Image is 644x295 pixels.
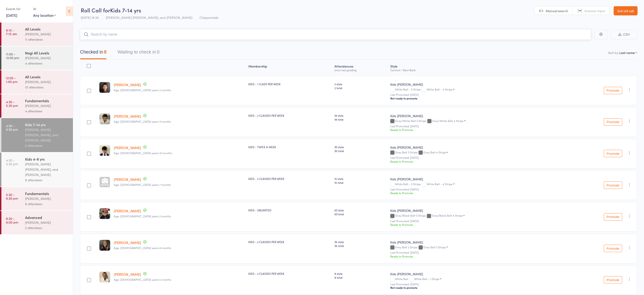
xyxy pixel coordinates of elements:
[25,127,69,143] div: [PERSON_NAME] [PERSON_NAME], and [PERSON_NAME]
[114,246,171,250] span: Age: [DEMOGRAPHIC_DATA] years 8 months
[604,276,622,284] button: Promote
[118,47,159,59] button: Waiting to check in0
[604,150,622,157] button: Promote
[614,6,638,15] a: Exit roll call
[114,114,141,119] a: [PERSON_NAME]
[427,182,452,185] div: White Belt - 4 Stripe
[114,88,171,92] span: Age: [DEMOGRAPHIC_DATA] years 2 months
[25,26,69,31] div: All Levels
[248,208,331,212] div: KIDS - UNLIMITED
[334,145,387,149] span: 30 style
[6,76,17,83] time: 12:00 - 1:00 pm
[390,145,559,150] div: Kids [PERSON_NAME]
[334,212,387,216] span: 63 total
[157,49,159,54] div: 0
[248,177,331,181] div: KIDS - 2 CLASSES PER WEEK
[604,213,622,221] button: Promote
[25,215,69,220] div: Advanced
[390,283,559,286] small: Last Promoted: [DATE]
[114,214,171,218] span: Age: [DEMOGRAPHIC_DATA] years 2 months
[25,143,69,148] div: 8 attendees
[6,5,29,13] div: Events for
[390,159,559,163] div: Ready to Promote
[334,86,387,90] span: 2 total
[604,182,622,189] button: Promote
[25,31,69,37] div: [PERSON_NAME]
[25,108,69,114] div: 4 attendees
[390,272,559,276] div: Kids [PERSON_NAME]
[25,50,69,55] div: Nogi All Levels
[390,88,559,92] div: White Belt - 3 Stripe
[390,125,559,128] small: Last Promoted: [DATE]
[25,37,69,42] div: 11 attendees
[104,49,106,54] div: 8
[114,151,172,155] span: Age: [DEMOGRAPHIC_DATA] years 10 months
[427,88,452,91] div: White Belt - 4 Stripe
[334,275,387,279] span: 8 total
[25,191,69,196] div: Fundamentals
[25,225,69,230] div: 2 attendees
[390,214,559,218] div: Grey/Black Belt 3 Stripe
[390,208,559,213] div: Kids [PERSON_NAME]
[390,113,559,118] div: Kids [PERSON_NAME]
[247,62,333,74] div: Membership
[390,128,559,132] div: Ready to Promote
[390,82,559,87] div: Kids [PERSON_NAME]
[334,208,387,212] span: 63 style
[334,149,387,153] span: 30 total
[106,15,192,20] span: [PERSON_NAME] [PERSON_NAME], and [PERSON_NAME]
[423,151,446,154] div: Grey Belt 4 Stripe
[110,6,141,14] span: Kids 7-14 yrs
[248,113,331,117] div: KIDS - 2 CLASSES PER WEEK
[390,93,559,96] small: Last Promoted: [DATE]
[25,156,69,162] div: Kids 4-6 yrs
[388,62,561,74] div: Style
[390,68,559,71] div: Current / Next Rank
[546,9,568,13] span: Manual search
[334,82,387,86] span: 2 style
[25,196,69,201] div: [PERSON_NAME]
[611,30,637,40] button: CSV
[334,113,387,117] span: 18 style
[81,15,99,20] span: [DATE] 16:30
[25,103,69,108] div: [PERSON_NAME]
[1,118,73,152] a: 4:30 -5:30 pmKids 7-14 yrs[PERSON_NAME] [PERSON_NAME], and [PERSON_NAME]8 attendees
[390,254,559,258] div: Ready to Promote
[80,47,106,59] button: Checked in8
[248,82,331,86] div: KIDS - 1 CLASS PER WEEK
[414,277,439,280] div: White Belt - 1 Stripe
[99,82,110,93] img: image1740379588.png
[390,188,559,191] small: Last Promoted: [DATE]
[619,50,635,55] div: Last name
[334,68,387,71] div: since last grading
[604,118,622,126] button: Promote
[334,117,387,121] span: 18 total
[604,87,622,94] button: Promote
[333,62,389,74] div: Atten­dances
[1,70,73,94] a: 12:00 -1:00 pmAll Levels[PERSON_NAME]10 attendees
[6,193,18,200] time: 5:30 - 6:30 pm
[6,100,18,107] time: 4:30 - 5:30 pm
[80,29,591,40] input: Search by name
[334,272,387,275] span: 8 style
[334,244,387,248] span: 35 total
[33,5,56,13] div: At
[6,13,17,18] a: [DATE]
[6,158,18,166] time: 4:30 - 5:30 pm
[81,6,110,14] span: Roll Call for
[6,124,18,131] time: 4:30 - 5:30 pm
[25,162,69,177] div: [PERSON_NAME] [PERSON_NAME], and [PERSON_NAME]
[390,246,559,250] div: Grey Belt 2 Stripe
[390,191,559,195] div: Ready to Promote
[25,61,69,66] div: 4 attendees
[114,240,141,245] a: [PERSON_NAME]
[25,55,69,61] div: [PERSON_NAME]
[1,23,73,46] a: 6:15 -7:15 amAll Levels[PERSON_NAME]11 attendees
[432,214,463,217] div: Grey/Black Belt 4 Stripe
[25,201,69,207] div: 6 attendees
[25,74,69,79] div: All Levels
[114,278,171,281] span: Age: [DEMOGRAPHIC_DATA] years 5 months
[99,113,110,124] img: image1717138368.png
[390,240,559,244] div: Kids [PERSON_NAME]
[6,28,17,36] time: 6:15 - 7:15 am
